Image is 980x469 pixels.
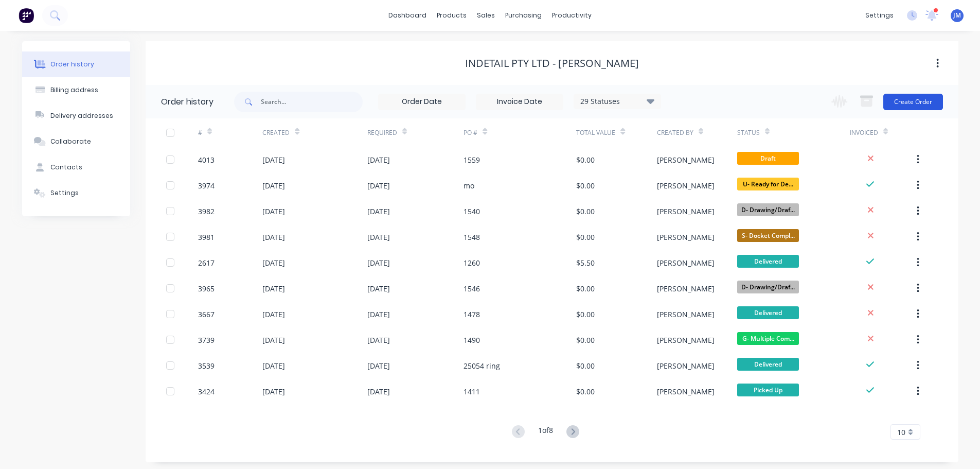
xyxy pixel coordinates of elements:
div: # [198,118,262,147]
button: Settings [22,180,130,206]
div: Indetail Pty Ltd - [PERSON_NAME] [465,57,639,70]
div: 3424 [198,386,215,397]
div: [PERSON_NAME] [657,309,715,320]
div: [DATE] [262,360,285,371]
img: Factory [19,8,34,23]
div: [DATE] [262,283,285,294]
div: PO # [464,128,477,137]
span: Delivered [737,306,799,319]
input: Invoice Date [476,94,563,110]
div: [PERSON_NAME] [657,154,715,165]
input: Order Date [379,94,465,110]
div: [DATE] [367,232,390,242]
div: mo [464,180,474,191]
span: JM [953,11,961,20]
div: [PERSON_NAME] [657,180,715,191]
div: 1411 [464,386,480,397]
div: $5.50 [576,257,595,268]
div: Status [737,128,760,137]
span: G- Multiple Com... [737,332,799,345]
div: $0.00 [576,309,595,320]
span: Draft [737,152,799,165]
div: 3667 [198,309,215,320]
div: sales [472,8,500,23]
div: [DATE] [262,232,285,242]
div: Required [367,118,464,147]
button: Contacts [22,154,130,180]
span: D- Drawing/Draf... [737,281,799,293]
span: Delivered [737,358,799,371]
div: [DATE] [367,335,390,345]
div: $0.00 [576,335,595,345]
div: [DATE] [367,360,390,371]
div: [PERSON_NAME] [657,232,715,242]
div: [DATE] [262,309,285,320]
div: Invoiced [850,118,914,147]
div: Created [262,128,290,137]
div: [DATE] [367,309,390,320]
div: 3982 [198,206,215,217]
div: $0.00 [576,180,595,191]
div: [DATE] [367,283,390,294]
div: $0.00 [576,360,595,371]
div: $0.00 [576,386,595,397]
span: S- Docket Compl... [737,229,799,242]
div: [PERSON_NAME] [657,206,715,217]
div: 3965 [198,283,215,294]
div: Delivery addresses [50,111,113,120]
div: [DATE] [367,206,390,217]
div: [PERSON_NAME] [657,360,715,371]
div: products [432,8,472,23]
div: [PERSON_NAME] [657,283,715,294]
div: Billing address [50,85,98,95]
button: Delivery addresses [22,103,130,129]
div: [DATE] [367,386,390,397]
span: D- Drawing/Draf... [737,203,799,216]
div: # [198,128,202,137]
button: Create Order [883,94,943,110]
div: 25054 ring [464,360,500,371]
div: [DATE] [262,206,285,217]
div: 4013 [198,154,215,165]
div: 3981 [198,232,215,242]
div: [DATE] [262,257,285,268]
div: 1 of 8 [538,425,553,440]
div: 1546 [464,283,480,294]
button: Collaborate [22,129,130,154]
div: 1548 [464,232,480,242]
div: Created By [657,128,693,137]
div: 1260 [464,257,480,268]
div: [DATE] [262,386,285,397]
span: U- Ready for De... [737,178,799,190]
div: [PERSON_NAME] [657,386,715,397]
div: Total Value [576,128,615,137]
div: [DATE] [262,154,285,165]
div: 1540 [464,206,480,217]
div: 1490 [464,335,480,345]
div: Status [737,118,850,147]
div: 1478 [464,309,480,320]
div: $0.00 [576,154,595,165]
div: Required [367,128,397,137]
div: productivity [547,8,597,23]
div: Created [262,118,367,147]
div: [DATE] [367,154,390,165]
div: Contacts [50,163,82,172]
div: settings [860,8,899,23]
div: $0.00 [576,206,595,217]
button: Billing address [22,77,130,103]
div: 2617 [198,257,215,268]
button: Order history [22,51,130,77]
div: Order history [161,96,213,108]
span: 10 [897,427,905,438]
div: 1559 [464,154,480,165]
div: [DATE] [262,180,285,191]
div: 29 Statuses [574,96,661,107]
div: Invoiced [850,128,878,137]
div: 3539 [198,360,215,371]
div: $0.00 [576,232,595,242]
div: Order history [50,60,94,69]
div: [DATE] [262,335,285,345]
div: Settings [50,188,79,198]
div: Collaborate [50,137,91,146]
